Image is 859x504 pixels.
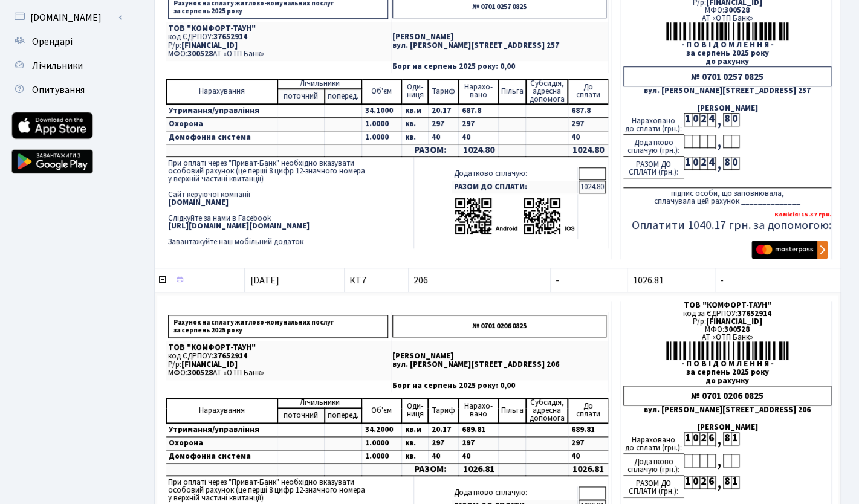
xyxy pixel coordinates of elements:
td: 1026.81 [568,463,608,476]
div: 1 [684,432,692,445]
p: МФО: АТ «ОТП Банк» [168,50,388,58]
div: Р/р: [623,318,831,326]
td: Тариф [428,79,458,104]
td: Нарахо- вано [458,79,498,104]
td: 34.2000 [361,423,401,437]
div: РАЗОМ ДО СПЛАТИ (грн.): [623,157,684,178]
span: 206 [413,276,545,285]
td: поточний [277,89,325,104]
td: 20.17 [428,104,458,118]
div: 0 [731,157,739,170]
p: Борг на серпень 2025 року: 0,00 [392,63,606,71]
td: Додатково сплачую: [452,486,578,499]
td: Додатково сплачую: [452,167,578,180]
p: Борг на серпень 2025 року: 0,00 [392,382,606,390]
div: до рахунку [623,377,831,385]
td: Об'єм [361,398,401,423]
div: 6 [707,476,715,489]
p: ТОВ "КОМФОРТ-ТАУН" [168,344,388,352]
div: 8 [723,476,731,489]
td: 1.0000 [361,436,401,450]
div: за серпень 2025 року [623,50,831,57]
div: - П О В І Д О М Л Е Н Н Я - [623,360,831,368]
div: 1 [731,432,739,445]
div: [PERSON_NAME] [623,424,831,431]
div: 2 [699,113,707,126]
td: 1.0000 [361,450,401,463]
td: 40 [428,450,458,463]
td: Нарахування [166,79,277,104]
td: 40 [568,450,608,463]
p: Рахунок на сплату житлово-комунальних послуг за серпень 2025 року [168,315,388,338]
div: 6 [707,432,715,445]
span: 1026.81 [632,274,663,287]
td: До cплати [568,398,608,423]
div: за серпень 2025 року [623,369,831,376]
td: Утримання/управління [166,104,277,118]
div: 8 [723,157,731,170]
h5: Оплатити 1040.17 грн. за допомогою: [623,218,831,233]
div: 1 [684,113,692,126]
td: Охорона [166,117,277,131]
div: Нараховано до сплати (грн.): [623,432,684,454]
td: 1024.80 [579,181,606,193]
div: Нараховано до сплати (грн.): [623,113,684,135]
td: кв. [401,450,428,463]
span: - [556,274,559,287]
a: Лічильники [6,54,127,78]
div: 2 [699,476,707,489]
p: вул. [PERSON_NAME][STREET_ADDRESS] 206 [392,361,606,369]
td: кв. [401,436,428,450]
td: РАЗОМ ДО СПЛАТИ: [452,181,578,193]
td: 1024.80 [458,144,498,157]
span: 37652914 [213,351,247,361]
td: Утримання/управління [166,423,277,437]
td: Домофонна система [166,131,277,144]
td: поперед. [325,89,362,104]
div: МФО: [623,7,831,15]
td: кв.м [401,104,428,118]
p: код ЄДРПОУ: [168,33,388,41]
div: 2 [699,157,707,170]
div: код за ЄДРПОУ: [623,310,831,318]
p: код ЄДРПОУ: [168,352,388,360]
td: 687.8 [458,104,498,118]
span: 300528 [724,5,750,16]
td: 297 [458,117,498,131]
td: Нарахо- вано [458,398,498,423]
div: підпис особи, що заповнювала, сплачувала цей рахунок ______________ [623,187,831,205]
p: [PERSON_NAME] [392,33,606,41]
td: Оди- ниця [401,398,428,423]
span: 300528 [187,367,213,378]
td: 20.17 [428,423,458,437]
img: Masterpass [751,241,828,259]
div: 4 [707,157,715,170]
td: Об'єм [361,79,401,104]
p: Р/р: [168,361,388,369]
td: 297 [568,436,608,450]
div: 1 [684,476,692,489]
div: АТ «ОТП Банк» [623,15,831,22]
div: , [715,476,723,489]
div: ТОВ "КОМФОРТ-ТАУН" [623,302,831,309]
p: Р/р: [168,42,388,50]
div: № 0701 0206 0825 [623,386,831,405]
td: Домофонна система [166,450,277,463]
td: Пільга [498,79,525,104]
div: 0 [731,113,739,126]
span: Лічильники [32,59,83,73]
div: - П О В І Д О М Л Е Н Н Я - [623,41,831,49]
div: 1 [684,157,692,170]
div: 4 [707,113,715,126]
p: МФО: АТ «ОТП Банк» [168,369,388,377]
span: 37652914 [213,31,247,42]
div: 2 [699,432,707,445]
td: 689.81 [568,423,608,437]
td: Субсидія, адресна допомога [526,398,568,423]
td: 297 [428,436,458,450]
span: [DATE] [250,274,279,287]
div: 0 [692,157,699,170]
td: 40 [458,131,498,144]
span: [FINANCIAL_ID] [181,359,238,370]
a: Опитування [6,78,127,102]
